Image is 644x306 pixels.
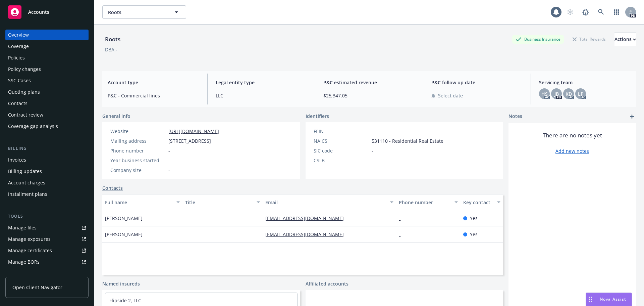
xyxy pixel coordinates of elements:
div: Drag to move [586,293,594,306]
a: Coverage gap analysis [5,121,89,132]
div: Tools [5,213,89,220]
a: Switch app [610,5,623,19]
span: - [168,157,170,164]
a: - [399,231,406,237]
a: Report a Bug [579,5,592,19]
a: Overview [5,30,89,40]
a: Coverage [5,41,89,52]
div: Contract review [8,110,43,120]
div: Policies [8,52,25,63]
div: Manage exposures [8,234,51,245]
a: Account charges [5,177,89,188]
div: SIC code [314,147,369,154]
span: Yes [470,215,478,222]
a: add [628,113,636,121]
a: Accounts [5,3,89,21]
div: Coverage [8,41,29,52]
span: HS [541,90,548,97]
div: Full name [105,199,172,206]
a: Policy changes [5,64,89,75]
span: There are no notes yet [543,131,602,139]
div: Policy changes [8,64,41,75]
span: LLC [216,92,307,99]
a: Manage certificates [5,245,89,256]
a: Named insureds [102,280,140,287]
div: Phone number [399,199,450,206]
a: Policies [5,52,89,63]
span: Accounts [28,9,49,15]
button: Key contact [461,194,503,210]
span: [STREET_ADDRESS] [168,137,211,144]
span: Nova Assist [600,296,626,302]
div: Coverage gap analysis [8,121,58,132]
a: - [399,215,406,221]
button: Phone number [396,194,460,210]
span: LP [578,90,584,97]
div: Website [110,128,166,135]
div: Billing [5,145,89,152]
span: - [185,215,187,222]
span: [PERSON_NAME] [105,231,143,238]
div: Roots [102,35,123,44]
a: [EMAIL_ADDRESS][DOMAIN_NAME] [265,231,349,237]
a: Contacts [5,98,89,109]
span: - [372,147,373,154]
a: Quoting plans [5,87,89,97]
div: Manage files [8,222,37,233]
span: Account type [108,79,199,86]
div: NAICS [314,137,369,144]
span: - [372,128,373,135]
a: Billing updates [5,166,89,177]
span: 531110 - Residential Real Estate [372,137,443,144]
div: Phone number [110,147,166,154]
a: Manage files [5,222,89,233]
a: Start snowing [563,5,577,19]
button: Title [182,194,263,210]
span: Identifiers [306,113,329,120]
button: Actions [614,33,636,46]
div: FEIN [314,128,369,135]
span: P&C follow up date [431,79,523,86]
div: Summary of insurance [8,268,59,279]
span: Servicing team [539,79,631,86]
div: Quoting plans [8,87,40,97]
span: Notes [508,113,522,121]
a: Manage BORs [5,257,89,267]
a: Affiliated accounts [306,280,348,287]
div: DBA: - [105,46,117,53]
a: Installment plans [5,189,89,200]
div: Email [265,199,386,206]
div: Manage certificates [8,245,52,256]
div: Mailing address [110,137,166,144]
button: Nova Assist [586,293,632,306]
span: - [372,157,373,164]
div: SSC Cases [8,75,31,86]
a: Search [594,5,608,19]
span: - [168,147,170,154]
a: [EMAIL_ADDRESS][DOMAIN_NAME] [265,215,349,221]
div: Installment plans [8,189,47,200]
button: Roots [102,5,186,19]
span: P&C - Commercial lines [108,92,199,99]
button: Email [263,194,396,210]
span: Yes [470,231,478,238]
span: Roots [108,9,166,16]
span: $25,347.05 [323,92,415,99]
span: Legal entity type [216,79,307,86]
span: P&C estimated revenue [323,79,415,86]
button: Full name [102,194,182,210]
div: Overview [8,30,29,40]
a: Summary of insurance [5,268,89,279]
div: Account charges [8,177,45,188]
a: Invoices [5,155,89,165]
a: Flipside 2, LLC [109,297,141,304]
span: Open Client Navigator [12,284,62,291]
div: Year business started [110,157,166,164]
div: Total Rewards [569,35,609,43]
span: - [168,167,170,174]
a: Manage exposures [5,234,89,245]
div: Actions [614,33,636,46]
div: Manage BORs [8,257,40,267]
div: Company size [110,167,166,174]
